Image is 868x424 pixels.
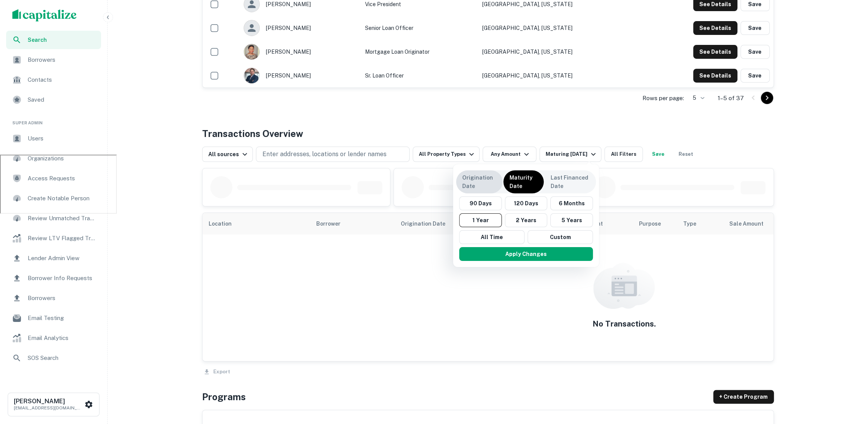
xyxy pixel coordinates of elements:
button: Apply Changes [459,247,593,261]
p: Maturity Date [510,173,538,190]
p: Last Financed Date [551,173,590,190]
button: Custom [528,230,593,244]
button: 90 Days [459,196,502,210]
button: 1 Year [459,213,502,227]
iframe: Chat Widget [830,363,868,399]
button: 5 Years [550,213,593,227]
button: 2 Years [505,213,548,227]
button: 6 Months [550,196,593,210]
button: All Time [459,230,524,244]
p: Origination Date [462,173,496,190]
button: 120 Days [505,196,548,210]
